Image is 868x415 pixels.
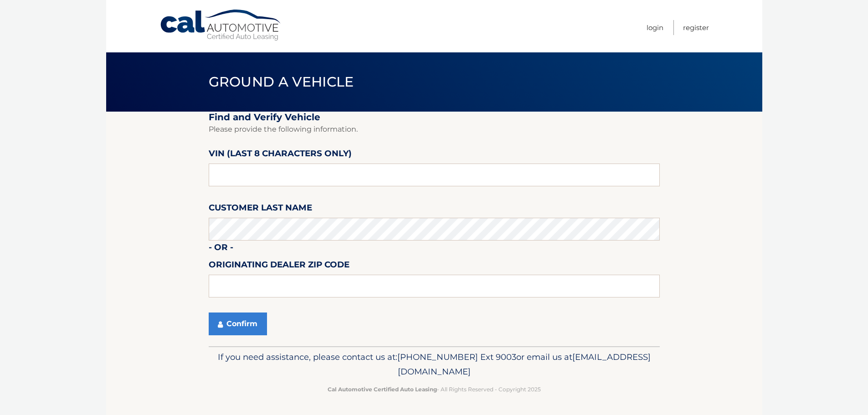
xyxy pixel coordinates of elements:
[683,20,709,35] a: Register
[159,9,282,41] a: Cal Automotive
[215,350,654,379] p: If you need assistance, please contact us at: or email us at
[209,73,354,90] span: Ground a Vehicle
[209,241,233,257] label: - or -
[647,20,663,35] a: Login
[209,313,267,335] button: Confirm
[209,123,660,136] p: Please provide the following information.
[209,201,312,218] label: Customer Last Name
[209,112,660,123] h2: Find and Verify Vehicle
[209,147,352,164] label: VIN (last 8 characters only)
[397,352,516,362] span: [PHONE_NUMBER] Ext 9003
[215,384,654,394] p: - All Rights Reserved - Copyright 2025
[328,386,437,393] strong: Cal Automotive Certified Auto Leasing
[209,258,349,275] label: Originating Dealer Zip Code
